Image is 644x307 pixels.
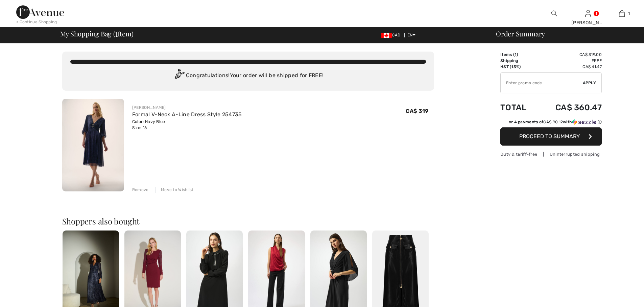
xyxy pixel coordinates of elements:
[583,80,596,86] span: Apply
[628,10,630,17] span: 1
[500,96,537,119] td: Total
[537,52,602,58] td: CA$ 319.00
[62,217,434,225] h2: Shoppers also bought
[619,9,625,18] img: My Bag
[381,33,403,37] span: CAD
[132,111,242,118] a: Formal V-Neck A-Line Dress Style 254735
[62,99,124,191] img: Formal V-Neck A-Line Dress Style 254735
[115,29,118,37] span: 1
[406,108,428,114] span: CA$ 319
[500,127,602,146] button: Proceed to Summary
[585,10,591,17] a: Sign In
[500,64,537,70] td: HST (13%)
[572,119,596,125] img: Sezzle
[488,30,640,37] div: Order Summary
[381,33,392,38] img: Canadian Dollar
[70,69,426,83] div: Congratulations! Your order will be shipped for FREE!
[132,104,242,111] div: [PERSON_NAME]
[537,58,602,64] td: Free
[509,119,602,125] div: or 4 payments of with
[571,19,604,26] div: [PERSON_NAME]
[519,133,580,140] span: Proceed to Summary
[172,69,186,83] img: Congratulation2.svg
[16,19,57,25] div: < Continue Shopping
[501,73,583,93] input: Promo code
[407,33,416,37] span: EN
[155,187,194,193] div: Move to Wishlist
[605,9,638,18] a: 1
[537,96,602,119] td: CA$ 360.47
[500,151,602,157] div: Duty & tariff-free | Uninterrupted shipping
[551,9,557,18] img: search the website
[500,119,602,127] div: or 4 payments ofCA$ 90.12withSezzle Click to learn more about Sezzle
[515,52,517,57] span: 1
[16,5,64,19] img: 1ère Avenue
[60,30,134,37] span: My Shopping Bag ( Item)
[500,52,537,58] td: Items ( )
[132,187,149,193] div: Remove
[585,9,591,18] img: My Info
[132,119,242,131] div: Color: Navy Blue Size: 16
[500,58,537,64] td: Shipping
[543,120,563,124] span: CA$ 90.12
[537,64,602,70] td: CA$ 41.47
